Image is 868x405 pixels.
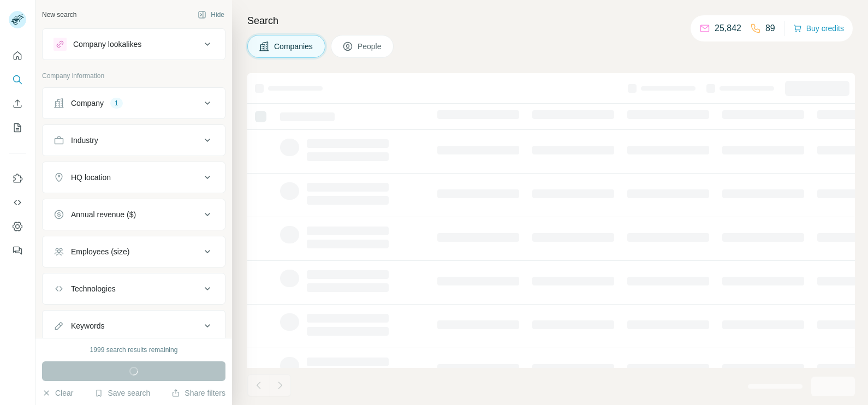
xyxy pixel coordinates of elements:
button: Use Surfe on LinkedIn [9,169,26,188]
div: Annual revenue ($) [71,209,136,220]
div: Employees (size) [71,246,129,257]
button: Share filters [171,388,225,398]
p: 89 [765,22,775,35]
button: Search [9,70,26,90]
button: Keywords [43,313,225,339]
button: Company lookalikes [43,31,225,57]
button: Use Surfe API [9,193,26,212]
div: New search [42,10,76,20]
button: My lists [9,118,26,138]
button: Employees (size) [43,239,225,265]
button: Enrich CSV [9,94,26,114]
button: Technologies [43,276,225,302]
button: Save search [94,388,150,398]
p: 25,842 [715,22,741,35]
h4: Search [247,13,855,28]
button: Hide [190,7,232,23]
button: Quick start [9,46,26,65]
p: Company information [42,71,225,81]
button: Company1 [43,90,225,116]
button: Buy credits [793,21,844,36]
button: Dashboard [9,217,26,236]
button: HQ location [43,164,225,190]
div: Keywords [71,320,104,331]
button: Annual revenue ($) [43,201,225,228]
div: 1999 search results remaining [90,345,178,355]
button: Clear [42,388,73,398]
div: Company [71,98,104,109]
span: Companies [274,41,314,52]
div: Technologies [71,283,116,294]
div: Company lookalikes [73,39,141,50]
button: Industry [43,127,225,153]
button: Feedback [9,241,26,260]
div: Industry [71,135,98,146]
div: HQ location [71,172,111,183]
div: 1 [110,98,123,108]
span: People [358,41,383,52]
